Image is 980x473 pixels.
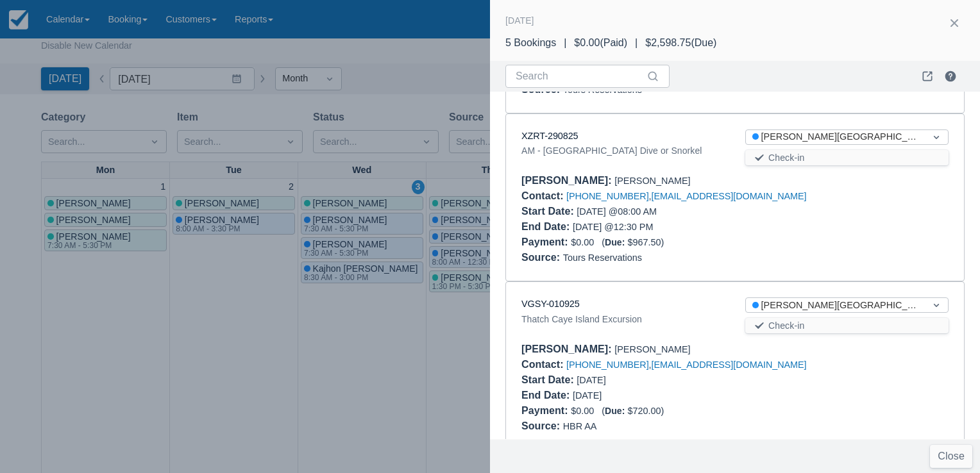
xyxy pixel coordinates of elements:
[605,406,627,416] div: Due:
[521,344,614,354] div: [PERSON_NAME] :
[521,143,725,158] div: AM - [GEOGRAPHIC_DATA] Dive or Snorkel
[521,219,725,235] div: [DATE] @ 12:30 PM
[521,204,725,219] div: [DATE] @ 08:00 AM
[521,252,563,263] div: Source :
[516,65,644,88] input: Search
[627,35,645,51] div: |
[521,311,725,327] div: Thatch Caye Island Excursion
[652,360,807,370] a: [EMAIL_ADDRESS][DOMAIN_NAME]
[652,191,807,201] a: [EMAIL_ADDRESS][DOMAIN_NAME]
[521,405,571,416] div: Payment :
[930,131,943,144] span: Dropdown icon
[521,190,566,201] div: Contact :
[752,299,918,313] div: [PERSON_NAME][GEOGRAPHIC_DATA]
[521,359,566,370] div: Contact :
[505,13,534,28] div: [DATE]
[521,236,571,247] div: Payment :
[521,357,949,372] div: ,
[574,35,627,51] div: $0.00 ( Paid )
[521,388,725,403] div: [DATE]
[645,35,716,51] div: $2,598.75 ( Due )
[521,173,949,188] div: [PERSON_NAME]
[521,390,573,401] div: End Date :
[521,299,580,309] a: VGSY-010925
[602,406,664,416] span: ( $720.00 )
[566,191,649,201] a: [PHONE_NUMBER]
[556,35,574,51] div: |
[521,374,577,385] div: Start Date :
[930,445,972,468] button: Close
[521,235,949,250] div: $0.00
[566,360,649,370] a: [PHONE_NUMBER]
[521,84,563,95] div: Source :
[745,318,949,333] button: Check-in
[930,299,943,311] span: Dropdown icon
[521,250,949,265] div: Tours Reservations
[505,35,556,51] div: 5 Bookings
[521,175,614,186] div: [PERSON_NAME] :
[521,403,949,419] div: $0.00
[521,342,949,357] div: [PERSON_NAME]
[521,419,949,434] div: HBR AA
[602,237,664,247] span: ( $967.50 )
[521,206,577,217] div: Start Date :
[521,372,725,388] div: [DATE]
[521,131,579,141] a: XZRT-290825
[745,150,949,165] button: Check-in
[752,130,918,144] div: [PERSON_NAME][GEOGRAPHIC_DATA]
[605,237,627,247] div: Due:
[521,188,949,204] div: ,
[521,420,563,431] div: Source :
[521,221,573,232] div: End Date :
